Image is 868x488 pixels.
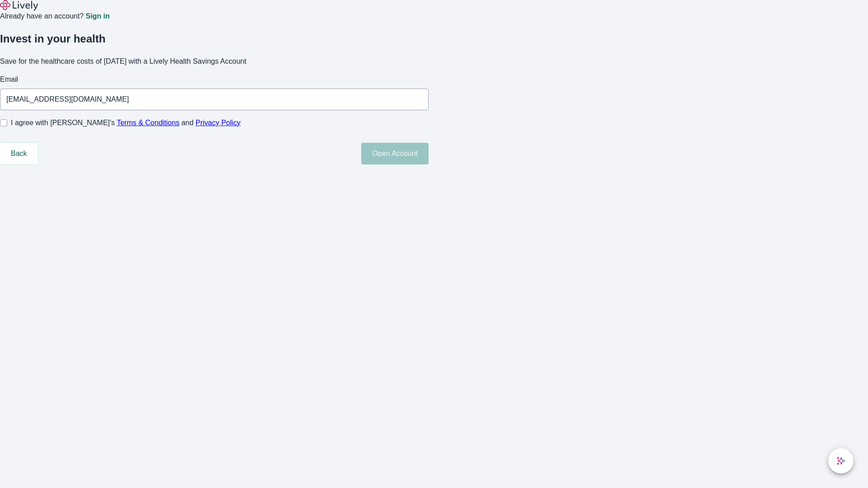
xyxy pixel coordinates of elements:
a: Privacy Policy [196,119,241,127]
svg: Lively AI Assistant [836,456,845,465]
button: chat [828,448,854,474]
span: I agree with [PERSON_NAME]’s and [11,117,241,128]
a: Sign in [85,13,109,20]
a: Terms & Conditions [117,119,179,127]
